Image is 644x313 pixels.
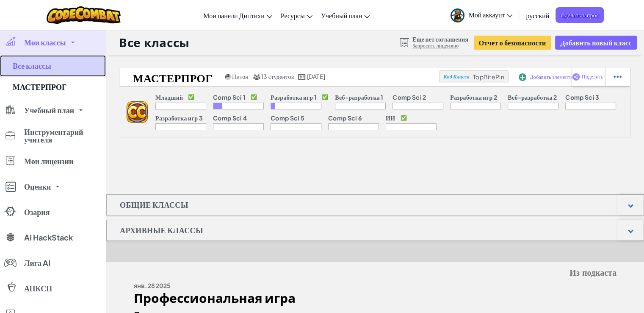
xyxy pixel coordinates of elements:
[446,2,517,28] a: Мой аккаунт
[251,94,257,100] font: ✅
[530,74,574,80] font: Добавить элементы
[307,73,325,80] font: [DATE]
[386,114,395,122] font: ИИ
[522,4,553,27] a: русский
[479,38,546,47] font: Отчет о безопасности
[253,74,260,80] img: MultipleUsers.png
[298,74,306,80] img: calendar.svg
[271,93,317,101] font: Разработка игр 1
[24,232,73,242] font: AI HackStack
[560,38,631,47] font: Добавить новый класс
[271,114,304,122] font: Comp Sci 5
[188,94,194,100] font: ✅
[24,182,51,191] font: Оценки
[565,93,599,101] font: Comp Sci 3
[133,71,213,85] font: МАСТЕРПРОГ
[335,93,383,101] font: Веб-разработка 1
[322,94,328,100] font: ✅
[24,283,52,293] font: АПКСП
[119,34,190,50] font: Все классы
[47,6,121,24] img: Логотип CodeCombat
[155,114,203,122] font: Разработка игр 3
[572,73,580,81] img: IconShare_Purple.svg
[24,156,73,166] font: Мои лицензии
[24,207,50,217] font: Озария
[155,93,183,101] font: Младший
[412,35,468,43] font: Еще нет соглашения
[203,11,264,20] font: Мои панели Диптихи
[24,37,66,47] font: Мои классы
[120,200,188,210] font: Общие классы
[276,4,317,27] a: Ресурсы
[134,282,171,289] font: янв. 28 2025
[24,127,83,144] font: Инструментарий учителя
[213,114,247,122] font: Comp Sci 4
[469,10,505,19] font: Мой аккаунт
[321,11,362,20] font: Учебный план
[13,61,51,70] font: Все классы
[120,225,203,235] font: Архивные классы
[134,290,296,306] font: Профессиональная игра
[582,73,603,80] font: Поделись
[450,93,497,101] font: Разработка игр 2
[120,70,439,83] a: МАСТЕРПРОГ Питон 13 студентов [DATE]
[328,114,362,122] font: Comp Sci 6
[474,36,551,50] button: Отчет о безопасности
[508,93,557,101] font: Веб-разработка 2
[526,11,549,20] font: русский
[561,11,599,19] font: Сделать запрос
[400,115,406,121] font: ✅
[232,73,249,80] font: Питон
[213,93,246,101] font: Comp Sci 1
[317,4,374,27] a: Учебный план
[199,4,276,27] a: Мои панели Диптихи
[127,101,148,123] img: логотип
[225,74,231,80] img: python.png
[24,105,74,115] font: Учебный план
[614,73,622,81] img: IconStudentEllipsis.svg
[555,36,636,50] button: Добавить новый класс
[24,258,50,268] font: Лига AI
[412,42,459,49] font: Запросить лицензию
[556,7,604,23] a: Сделать запрос
[473,73,504,81] font: TopBitePin
[392,93,426,101] font: Comp Sci 2
[519,73,526,81] img: IconAddStudents.svg
[451,8,464,22] img: avatar
[13,82,66,92] font: МАСТЕРПРОГ
[569,268,616,278] font: Из подкаста
[443,73,469,80] font: Код Класса
[261,73,294,80] font: 13 студентов
[281,11,305,20] font: Ресурсы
